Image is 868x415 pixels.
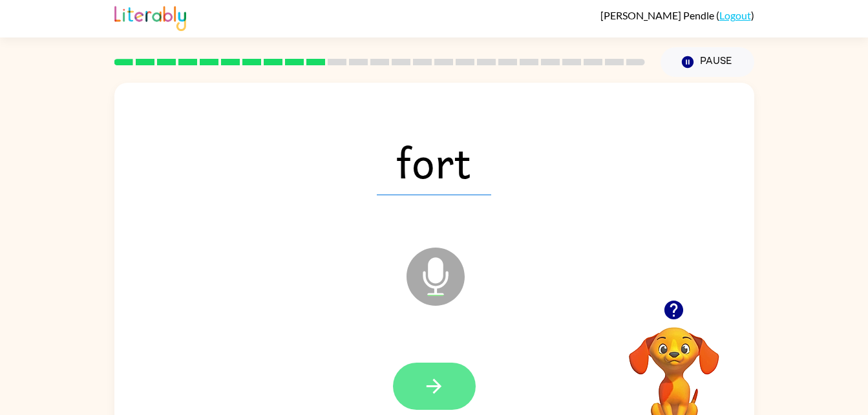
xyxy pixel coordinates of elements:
[600,9,754,21] div: ( )
[600,9,716,21] span: [PERSON_NAME] Pendle
[377,128,491,195] span: fort
[661,47,754,77] button: Pause
[114,3,186,31] img: Literably
[719,9,751,21] a: Logout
